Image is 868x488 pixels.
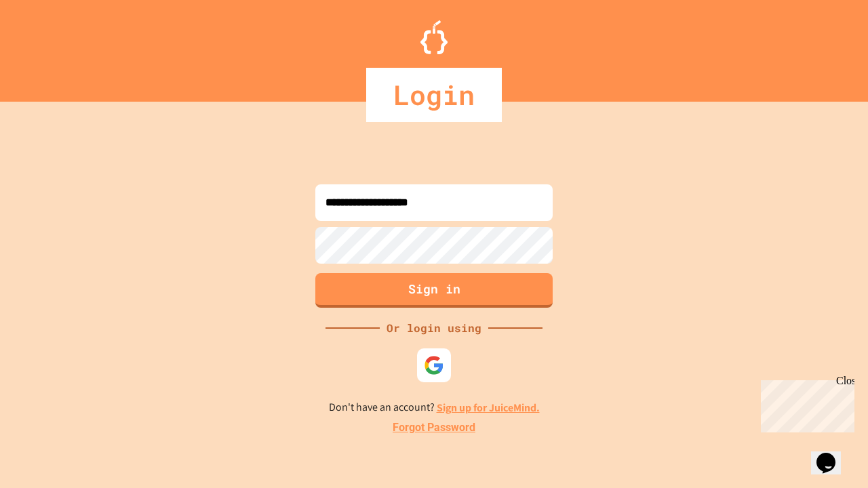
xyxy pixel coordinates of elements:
iframe: chat widget [755,375,854,432]
div: Or login using [380,320,488,336]
a: Forgot Password [393,420,475,436]
button: Sign in [315,273,553,308]
img: Logo.svg [420,20,448,54]
p: Don't have an account? [329,399,540,416]
div: Chat with us now!Close [5,5,94,86]
div: Login [366,68,502,122]
img: google-icon.svg [424,355,444,375]
iframe: chat widget [811,434,854,474]
a: Sign up for JuiceMind. [437,401,540,415]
